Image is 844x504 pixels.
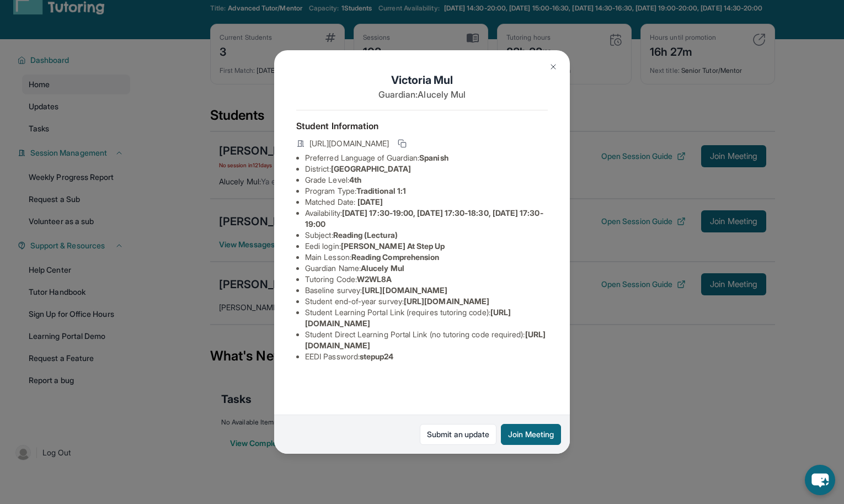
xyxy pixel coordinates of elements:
[549,62,558,71] img: Close Icon
[305,230,548,241] li: Subject :
[360,352,394,361] span: stepup24
[333,230,398,240] span: Reading (Lectura)
[305,185,548,197] li: Program Type:
[305,329,548,351] li: Student Direct Learning Portal Link (no tutoring code required) :
[362,285,447,295] span: [URL][DOMAIN_NAME]
[305,174,548,185] li: Grade Level:
[296,119,548,132] h4: Student Information
[419,153,448,162] span: Spanish
[305,307,548,329] li: Student Learning Portal Link (requires tutoring code) :
[357,197,383,206] span: [DATE]
[404,296,489,306] span: [URL][DOMAIN_NAME]
[305,208,548,230] li: Availability:
[357,274,392,284] span: W2WL8A
[305,351,548,362] li: EEDI Password :
[305,296,548,307] li: Student end-of-year survey :
[296,88,548,101] p: Guardian: Alucely Mul
[356,186,406,195] span: Traditional 1:1
[296,72,548,88] h1: Victoria Mul
[309,138,389,149] span: [URL][DOMAIN_NAME]
[805,465,835,495] button: chat-button
[420,424,496,445] a: Submit an update
[351,252,439,262] span: Reading Comprehension
[396,137,409,150] button: Copy link
[305,197,548,208] li: Matched Date:
[341,241,445,251] span: [PERSON_NAME] At Step Up
[501,424,561,445] button: Join Meeting
[305,208,543,229] span: [DATE] 17:30-19:00, [DATE] 17:30-18:30, [DATE] 17:30-19:00
[305,163,548,174] li: District:
[305,152,548,163] li: Preferred Language of Guardian:
[331,164,411,173] span: [GEOGRAPHIC_DATA]
[361,263,404,273] span: Alucely Mul
[305,274,548,285] li: Tutoring Code :
[305,263,548,274] li: Guardian Name :
[305,241,548,252] li: Eedi login :
[349,175,361,184] span: 4th
[305,252,548,263] li: Main Lesson :
[305,285,548,296] li: Baseline survey :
